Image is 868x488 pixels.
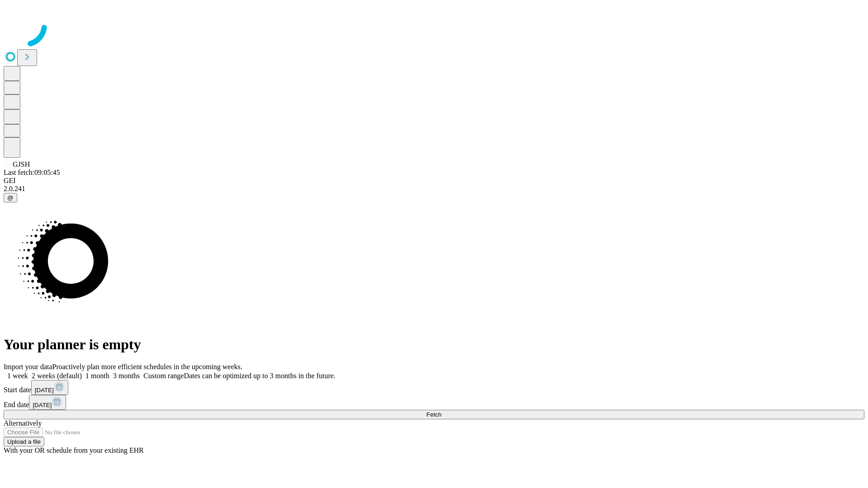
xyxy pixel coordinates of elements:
[4,395,864,410] div: End date
[4,169,60,176] span: Last fetch: 09:05:45
[113,372,140,380] span: 3 months
[52,363,242,371] span: Proactively plan more efficient schedules in the upcoming weeks.
[4,177,864,185] div: GEI
[7,372,28,380] span: 1 week
[4,380,864,395] div: Start date
[31,380,68,395] button: [DATE]
[85,372,109,380] span: 1 month
[32,372,82,380] span: 2 weeks (default)
[4,193,17,202] button: @
[4,363,52,371] span: Import your data
[4,419,42,427] span: Alternatively
[143,372,184,380] span: Custom range
[426,411,441,418] span: Fetch
[35,387,54,394] span: [DATE]
[7,194,14,201] span: @
[4,437,44,446] button: Upload a file
[33,402,52,408] span: [DATE]
[4,185,864,193] div: 2.0.241
[184,372,335,380] span: Dates can be optimized up to 3 months in the future.
[4,336,864,353] h1: Your planner is empty
[4,410,864,419] button: Fetch
[13,160,30,168] span: GJSH
[4,446,144,454] span: With your OR schedule from your existing EHR
[29,395,66,410] button: [DATE]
